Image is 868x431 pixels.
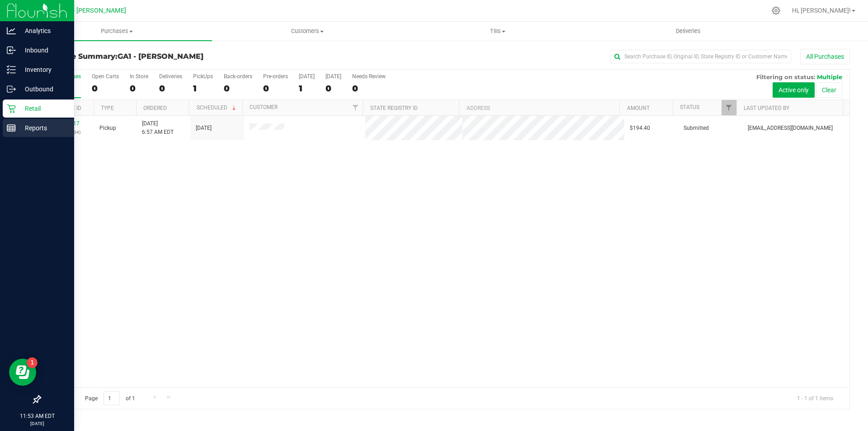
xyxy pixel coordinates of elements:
p: Analytics [16,25,70,36]
a: Customer [250,104,278,110]
span: [DATE] [196,124,212,133]
button: All Purchases [800,49,850,64]
div: 0 [159,83,182,94]
span: Filtering on status: [756,73,815,81]
div: 0 [224,83,252,94]
p: Retail [16,103,70,114]
span: Pickup [99,124,116,133]
span: Hi, [PERSON_NAME]! [792,7,851,14]
span: Customers [212,27,402,35]
h3: Purchase Summary: [40,52,310,61]
button: Clear [816,82,842,98]
p: [DATE] [4,420,70,427]
span: GA1 - [PERSON_NAME] [118,52,203,61]
a: State Registry ID [370,105,418,111]
th: Address [459,100,619,116]
a: Deliveries [593,22,783,41]
a: Scheduled [197,104,238,111]
a: Filter [722,100,736,115]
span: 1 - 1 of 1 items [790,391,840,405]
div: 0 [130,83,148,94]
span: Submitted [684,124,709,133]
a: Filter [348,100,363,115]
button: Active only [773,82,815,98]
div: 0 [92,83,119,94]
span: Deliveries [664,27,713,35]
span: [DATE] 6:57 AM EDT [142,119,174,137]
a: Customers [212,22,402,41]
span: Page of 1 [77,391,142,405]
a: Status [680,104,699,110]
div: 0 [352,83,386,94]
a: Type [101,105,114,111]
span: Purchases [22,27,212,35]
div: 0 [325,83,341,94]
a: Last Updated By [744,105,789,111]
inline-svg: Outbound [7,85,16,94]
a: Ordered [143,105,167,111]
span: Tills [403,27,592,35]
inline-svg: Reports [7,123,16,133]
a: Amount [627,105,650,111]
div: Open Carts [92,73,119,80]
a: Purchases [22,22,212,41]
iframe: Resource center unread badge [27,357,38,368]
p: Inbound [16,45,70,56]
p: 11:53 AM EDT [4,412,70,420]
a: Tills [402,22,593,41]
div: [DATE] [299,73,315,80]
div: 0 [263,83,288,94]
inline-svg: Retail [7,104,16,113]
span: GA1 - [PERSON_NAME] [59,7,126,14]
div: Deliveries [159,73,182,80]
p: Reports [16,123,70,133]
div: Manage settings [770,6,782,15]
p: Outbound [16,84,70,95]
iframe: Resource center [9,359,36,386]
div: [DATE] [325,73,341,80]
span: $194.40 [630,124,650,133]
div: In Store [130,73,148,80]
p: Inventory [16,64,70,75]
input: 1 [104,391,120,405]
span: [EMAIL_ADDRESS][DOMAIN_NAME] [748,124,833,133]
div: Back-orders [224,73,252,80]
div: 1 [193,83,213,94]
inline-svg: Inventory [7,65,16,74]
inline-svg: Analytics [7,26,16,35]
div: PickUps [193,73,213,80]
div: 1 [299,83,315,94]
inline-svg: Inbound [7,46,16,55]
span: Multiple [817,73,842,81]
input: Search Purchase ID, Original ID, State Registry ID or Customer Name... [610,50,791,63]
div: Needs Review [352,73,386,80]
div: Pre-orders [263,73,288,80]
